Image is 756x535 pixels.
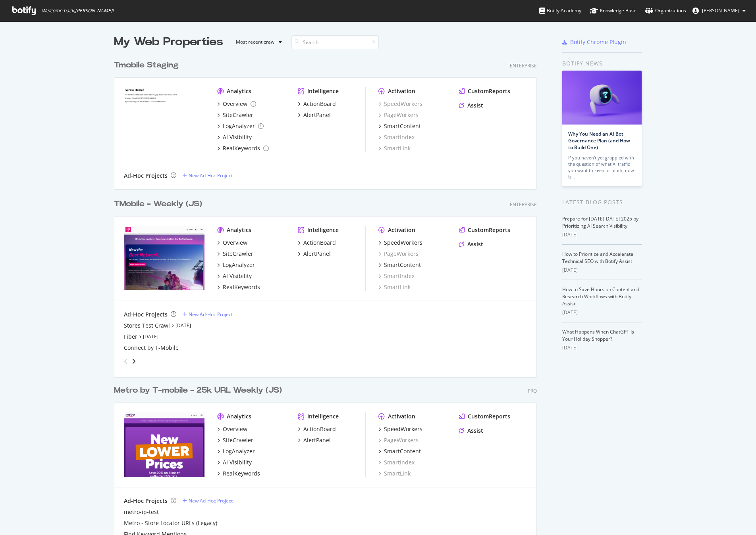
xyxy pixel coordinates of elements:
a: Assist [459,427,483,435]
div: SmartContent [384,122,421,130]
span: Dave Lee [702,7,739,14]
a: Metro - Store Locator URLs (Legacy) [124,519,217,527]
a: New Ad-Hoc Project [183,311,233,318]
div: RealKeywords [223,283,260,291]
a: SiteCrawler [217,111,253,119]
div: TMobile - Weekly (JS) [114,198,202,210]
div: RealKeywords [223,470,260,477]
div: Assist [467,240,483,248]
img: Why You Need an AI Bot Governance Plan (and How to Build One) [562,71,642,125]
div: AI Visibility [223,133,252,141]
a: SmartContent [378,447,421,455]
div: Ad-Hoc Projects [124,311,168,318]
a: RealKeywords [217,144,269,152]
div: SmartContent [384,261,421,269]
a: SmartLink [378,470,411,477]
a: CustomReports [459,226,510,234]
div: ActionBoard [303,100,336,108]
div: SmartIndex [378,133,415,141]
div: New Ad-Hoc Project [189,497,233,504]
a: SiteCrawler [217,250,253,258]
a: AlertPanel [298,111,331,119]
a: PageWorkers [378,250,418,258]
div: AI Visibility [223,272,252,280]
a: SpeedWorkers [378,239,422,247]
button: [PERSON_NAME] [686,4,752,17]
a: Stores Test Crawl [124,322,170,330]
div: Tmobile Staging [114,59,179,71]
a: Connect by T-Mobile [124,344,179,352]
div: PageWorkers [378,436,418,444]
a: SmartContent [378,261,421,269]
div: My Web Properties [114,34,223,50]
a: Fiber [124,333,137,341]
a: Assist [459,240,483,248]
a: How to Prioritize and Accelerate Technical SEO with Botify Assist [562,251,633,265]
div: [DATE] [562,267,642,274]
div: Analytics [227,226,251,234]
div: Most recent crawl [236,40,276,44]
div: Botify news [562,59,642,68]
div: Intelligence [307,87,339,95]
div: Latest Blog Posts [562,198,642,207]
div: SiteCrawler [223,436,253,444]
a: AlertPanel [298,436,331,444]
div: SiteCrawler [223,250,253,258]
div: Activation [388,87,415,95]
a: RealKeywords [217,283,260,291]
div: CustomReports [468,87,510,95]
a: AI Visibility [217,458,252,466]
a: SmartContent [378,122,421,130]
a: Overview [217,100,256,108]
a: [DATE] [175,322,191,329]
a: Botify Chrome Plugin [562,38,626,46]
div: ActionBoard [303,239,336,247]
a: LogAnalyzer [217,122,264,130]
div: CustomReports [468,226,510,234]
div: [DATE] [562,231,642,238]
a: ActionBoard [298,239,336,247]
input: Search [291,35,379,49]
div: LogAnalyzer [223,122,255,130]
div: LogAnalyzer [223,447,255,455]
img: t-mobile.com [124,226,204,290]
div: Activation [388,412,415,420]
div: SmartLink [378,283,411,291]
div: Organizations [645,7,686,15]
div: SiteCrawler [223,111,253,119]
a: SmartLink [378,144,411,152]
div: SpeedWorkers [384,425,422,433]
a: AlertPanel [298,250,331,258]
a: LogAnalyzer [217,261,255,269]
div: Analytics [227,412,251,420]
a: SmartIndex [378,272,415,280]
a: AI Visibility [217,133,252,141]
a: RealKeywords [217,470,260,477]
div: Overview [223,100,247,108]
div: New Ad-Hoc Project [189,311,233,318]
div: Assist [467,102,483,109]
div: AlertPanel [303,436,331,444]
div: LogAnalyzer [223,261,255,269]
div: Knowledge Base [590,7,636,15]
div: PageWorkers [378,111,418,119]
div: [DATE] [562,309,642,316]
div: metro-ip-test [124,508,159,516]
a: CustomReports [459,87,510,95]
div: Ad-Hoc Projects [124,497,168,505]
img: tmobilestaging.com [124,87,204,151]
div: Intelligence [307,226,339,234]
div: angle-right [131,357,137,365]
div: AI Visibility [223,458,252,466]
a: Tmobile Staging [114,59,182,71]
a: ActionBoard [298,425,336,433]
div: New Ad-Hoc Project [189,172,233,179]
div: angle-left [121,355,131,368]
a: Overview [217,425,247,433]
